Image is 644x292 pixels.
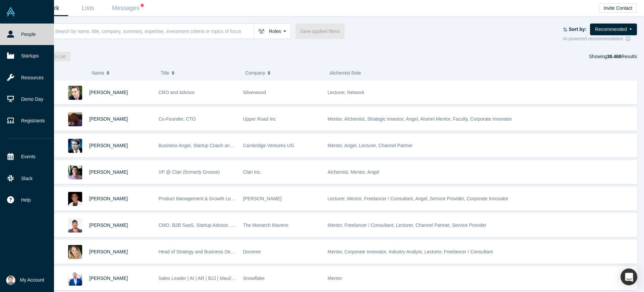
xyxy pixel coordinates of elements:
a: Messages [108,0,148,16]
span: Alchemist Role [330,70,361,76]
span: Lecturer, Mentor, Freelancer / Consultant, Angel, Service Provider, Corporate Innovator [328,196,508,201]
span: The Monarch Mavens [243,222,288,228]
span: Co-Founder, CTO [159,116,196,122]
span: Sales Leader | AI | AR | BJJ | Maui/Tahoe [159,276,244,281]
a: [PERSON_NAME] [89,169,128,175]
span: VP @ Clari (formerly Groove) [159,169,220,175]
button: Invite Contact [599,3,637,13]
div: Showing [589,52,637,61]
button: Roles [254,24,291,39]
span: Business Angel, Startup Coach and best-selling author [159,143,272,148]
a: Lists [68,0,108,16]
span: Name [92,66,104,80]
img: Lexi Viripaeff's Profile Image [68,112,82,126]
span: Silverwood [243,90,266,95]
span: Results [607,54,637,59]
span: Cambridge Ventures UG [243,143,294,148]
span: Clari Inc. [243,169,262,175]
a: [PERSON_NAME] [89,143,128,148]
button: Save applied filters [296,24,344,39]
span: Mentor, Freelancer / Consultant, Lecturer, Channel Partner, Service Provider [328,222,487,228]
span: My Account [20,277,44,284]
strong: 38.468 [607,54,621,59]
button: Company [245,66,323,80]
button: Recommended [590,24,637,35]
span: Company [245,66,265,80]
span: Lecturer, Network [328,90,365,95]
span: Upper Road Inc [243,116,276,122]
button: Add to List [39,52,70,61]
a: [PERSON_NAME] [89,196,128,201]
span: Snowflake [243,276,265,281]
a: [PERSON_NAME] [89,276,128,281]
span: Help [21,197,31,204]
img: Yulie Klerman's Profile Image [68,245,82,259]
button: My Account [6,276,44,285]
img: Sonya Pelia's Profile Image [68,218,82,233]
img: David Stewart's Profile Image [68,272,82,286]
div: AI-powered recommendation [563,35,637,42]
span: [PERSON_NAME] [243,196,282,201]
input: Search by name, title, company, summary, expertise, investment criteria or topics of focus [54,23,254,39]
button: Name [92,66,154,80]
span: Product Management & Growth Leader [159,196,240,201]
span: Head of Strategy and Business Development [159,249,252,254]
img: Adhar Walia's Profile Image [68,192,82,206]
span: CMO. B2B SaaS. Startup Advisor. Non-Profit Leader. TEDx Speaker. Founding LP at How Women Invest. [159,222,378,228]
a: [PERSON_NAME] [89,249,128,254]
img: Mike Sutherland's Profile Image [68,165,82,179]
strong: Sort by: [569,27,587,32]
img: Martin Giese's Profile Image [68,139,82,153]
span: Mentor [328,276,342,281]
span: Doceree [243,249,261,254]
img: Alchemist Vault Logo [6,7,15,16]
img: Andres Valdivieso's Account [6,276,15,285]
span: CRO and Advisor [159,90,195,95]
a: [PERSON_NAME] [89,116,128,122]
a: [PERSON_NAME] [89,90,128,95]
img: Alexander Shartsis's Profile Image [68,86,82,100]
span: Alchemist, Mentor, Angel [328,169,379,175]
button: Title [161,66,238,80]
span: Mentor, Angel, Lecturer, Channel Partner [328,143,413,148]
span: Mentor, Corporate Innovator, Industry Analyst, Lecturer, Freelancer / Consultant [328,249,493,254]
span: Mentor, Alchemist, Strategic Investor, Angel, Alumni Mentor, Faculty, Corporate Innovator [328,116,512,122]
a: [PERSON_NAME] [89,222,128,228]
span: Title [161,66,169,80]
